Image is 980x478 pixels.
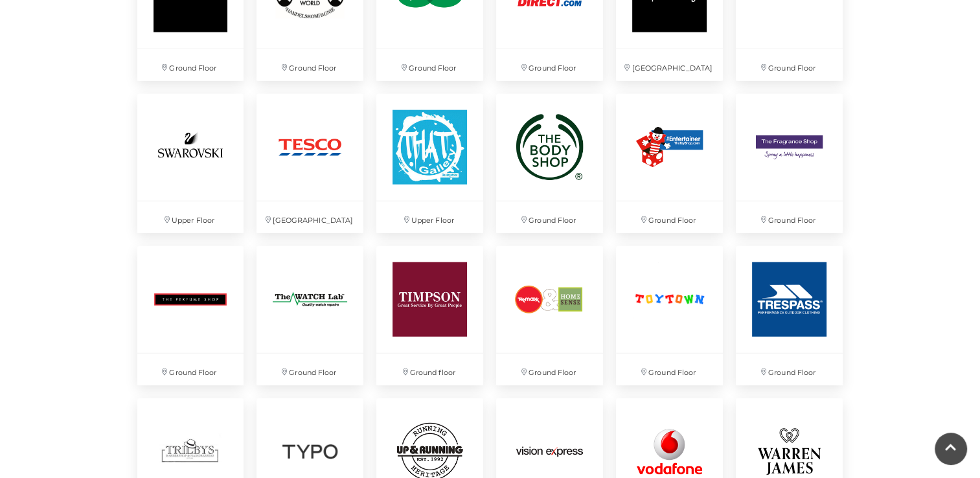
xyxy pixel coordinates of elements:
[496,49,603,81] p: Ground Floor
[131,87,251,240] a: Upper Floor
[137,354,244,385] p: Ground Floor
[496,354,603,385] p: Ground Floor
[729,240,849,392] a: Ground Floor
[376,354,483,385] p: Ground floor
[490,87,610,240] a: Ground Floor
[370,87,490,240] a: That Gallery at Festival Place Upper Floor
[376,201,483,233] p: Upper Floor
[256,354,363,385] p: Ground Floor
[729,87,849,240] a: Ground Floor
[256,49,363,81] p: Ground Floor
[131,240,251,392] a: Ground Floor
[736,49,843,81] p: Ground Floor
[376,49,483,81] p: Ground Floor
[137,201,244,233] p: Upper Floor
[256,246,363,353] img: The Watch Lab at Festival Place, Basingstoke.
[610,87,729,240] a: Ground Floor
[616,354,723,385] p: Ground Floor
[736,201,843,233] p: Ground Floor
[616,49,723,81] p: [GEOGRAPHIC_DATA]
[250,240,370,392] a: The Watch Lab at Festival Place, Basingstoke. Ground Floor
[256,201,363,233] p: [GEOGRAPHIC_DATA]
[496,201,603,233] p: Ground Floor
[610,240,729,392] a: Ground Floor
[490,240,610,392] a: Ground Floor
[376,94,483,201] img: That Gallery at Festival Place
[137,49,244,81] p: Ground Floor
[616,201,723,233] p: Ground Floor
[736,354,843,385] p: Ground Floor
[250,87,370,240] a: [GEOGRAPHIC_DATA]
[370,240,490,392] a: Ground floor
